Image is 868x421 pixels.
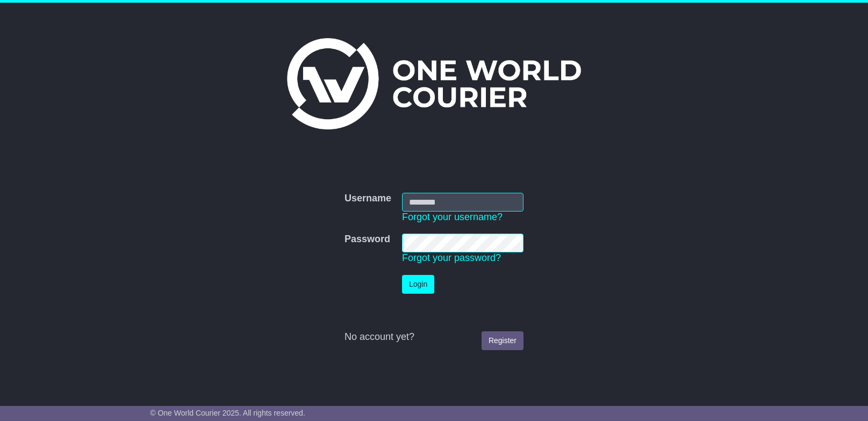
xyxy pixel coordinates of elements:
[402,275,434,294] button: Login
[402,212,503,222] a: Forgot your username?
[345,331,523,343] div: No account yet?
[150,409,305,417] span: © One World Courier 2025. All rights reserved.
[345,234,390,245] label: Password
[402,252,501,263] a: Forgot your password?
[345,193,391,205] label: Username
[482,331,523,350] a: Register
[287,38,580,129] img: One World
